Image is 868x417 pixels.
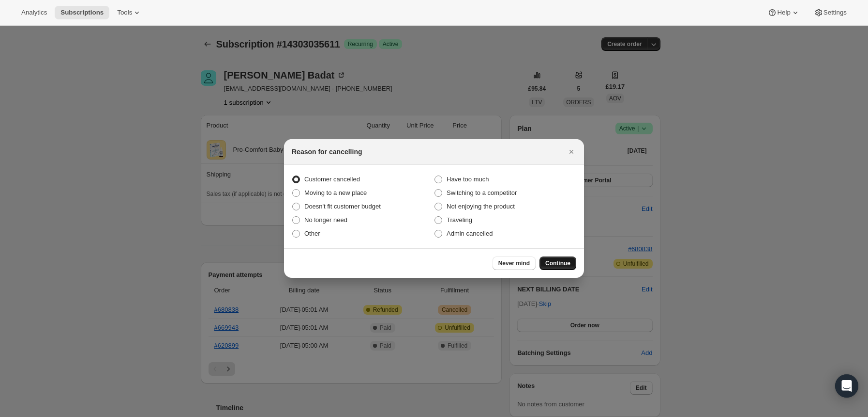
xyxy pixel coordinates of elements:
[447,230,493,237] span: Admin cancelled
[777,9,790,16] span: Help
[60,9,104,16] span: Subscriptions
[545,259,570,267] span: Continue
[304,189,367,196] span: Moving to a new place
[823,9,847,16] span: Settings
[117,9,132,16] span: Tools
[808,6,853,19] button: Settings
[835,374,858,398] div: Open Intercom Messenger
[447,176,489,183] span: Have too much
[447,216,472,224] span: Traveling
[539,257,576,270] button: Continue
[304,176,360,183] span: Customer cancelled
[565,145,578,159] button: Close
[55,6,109,19] button: Subscriptions
[447,189,517,196] span: Switching to a competitor
[498,259,530,267] span: Never mind
[493,257,536,270] button: Never mind
[21,9,47,16] span: Analytics
[304,203,381,210] span: Doesn't fit customer budget
[304,216,347,224] span: No longer need
[292,147,362,157] h2: Reason for cancelling
[447,203,515,210] span: Not enjoying the product
[111,6,148,19] button: Tools
[762,6,806,19] button: Help
[15,6,53,19] button: Analytics
[304,230,320,237] span: Other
